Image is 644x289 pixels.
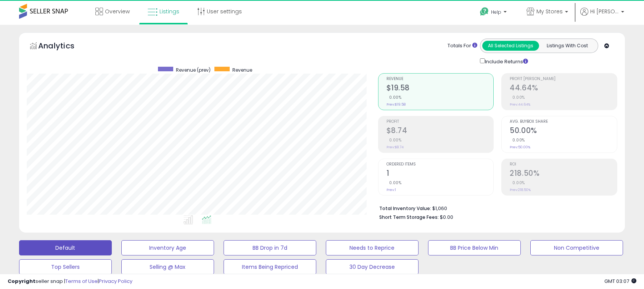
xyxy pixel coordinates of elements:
[326,259,419,275] button: 30 Day Decrease
[224,240,316,255] button: BB Drop in 7d
[65,278,98,285] a: Terms of Use
[8,278,132,285] div: seller snap | |
[491,9,501,15] span: Help
[121,240,214,255] button: Inventory Age
[386,120,494,124] span: Profit
[510,83,617,94] h2: 44.64%
[379,214,439,220] b: Short Term Storage Fees:
[510,120,617,124] span: Avg. Buybox Share
[510,169,617,179] h2: 218.50%
[386,162,494,167] span: Ordered Items
[604,278,636,285] span: 2025-08-15 03:07 GMT
[474,57,537,66] div: Include Returns
[386,180,402,186] small: 0.00%
[448,42,477,50] div: Totals For
[326,240,419,255] button: Needs to Reprice
[428,240,521,255] button: BB Price Below Min
[510,77,617,81] span: Profit [PERSON_NAME]
[510,137,525,143] small: 0.00%
[38,40,89,53] h5: Analytics
[386,126,494,136] h2: $8.74
[590,8,619,15] span: Hi [PERSON_NAME]
[19,259,112,275] button: Top Sellers
[121,259,214,275] button: Selling @ Max
[386,83,494,94] h2: $19.58
[510,145,530,149] small: Prev: 50.00%
[99,278,132,285] a: Privacy Policy
[536,8,563,15] span: My Stores
[386,95,402,100] small: 0.00%
[224,259,316,275] button: Items Being Repriced
[510,162,617,167] span: ROI
[386,137,402,143] small: 0.00%
[386,102,406,107] small: Prev: $19.58
[386,169,494,179] h2: 1
[8,278,35,285] strong: Copyright
[480,7,489,16] i: Get Help
[176,67,211,73] span: Revenue (prev)
[386,145,404,149] small: Prev: $8.74
[232,67,252,73] span: Revenue
[530,240,623,255] button: Non Competitive
[386,77,494,81] span: Revenue
[379,203,612,212] li: $1,060
[474,1,514,25] a: Help
[440,214,453,221] span: $0.00
[510,126,617,136] h2: 50.00%
[105,8,130,15] span: Overview
[379,205,431,212] b: Total Inventory Value:
[580,8,624,25] a: Hi [PERSON_NAME]
[159,8,179,15] span: Listings
[482,41,539,51] button: All Selected Listings
[386,188,396,192] small: Prev: 1
[19,240,112,255] button: Default
[510,95,525,100] small: 0.00%
[510,102,530,107] small: Prev: 44.64%
[510,188,531,192] small: Prev: 218.50%
[539,41,596,51] button: Listings With Cost
[510,180,525,186] small: 0.00%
